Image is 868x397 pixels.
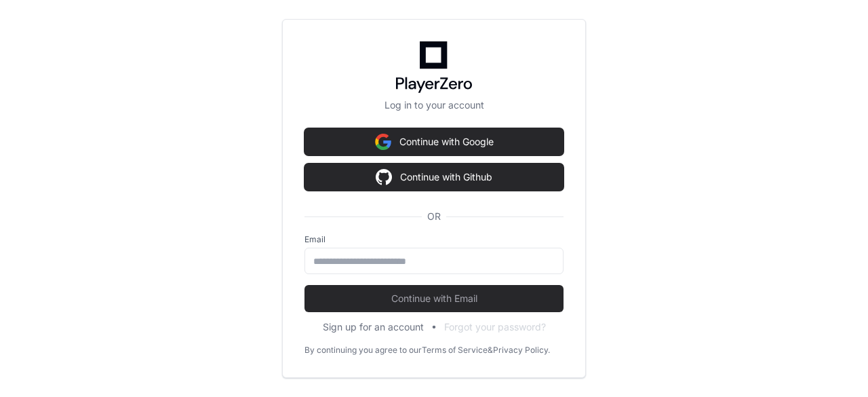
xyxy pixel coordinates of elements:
[304,345,422,356] div: By continuing you agree to our
[304,285,564,312] button: Continue with Email
[376,164,392,191] img: Sign in with google
[488,345,493,356] div: &
[304,164,564,191] button: Continue with Github
[422,345,488,356] a: Terms of Service
[444,320,546,334] button: Forgot your password?
[304,98,564,112] p: Log in to your account
[304,234,564,245] label: Email
[422,210,446,223] span: OR
[304,128,564,155] button: Continue with Google
[375,128,391,155] img: Sign in with google
[323,320,424,334] button: Sign up for an account
[304,292,564,305] span: Continue with Email
[493,345,550,356] a: Privacy Policy.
